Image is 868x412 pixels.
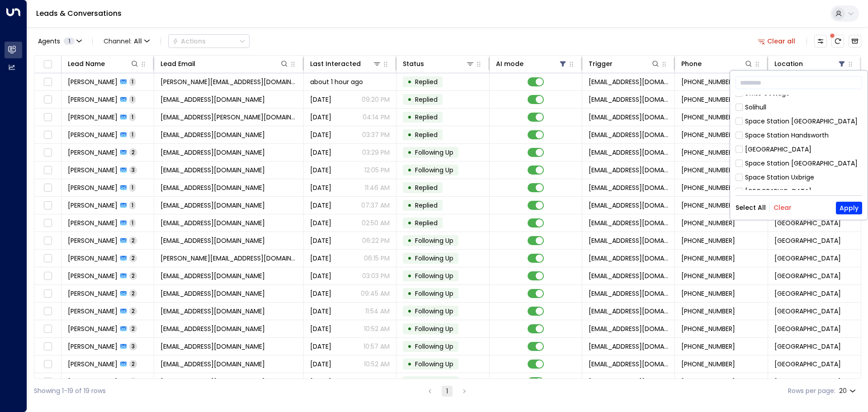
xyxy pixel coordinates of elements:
div: • [407,233,412,248]
div: [GEOGRAPHIC_DATA] [745,145,811,154]
span: Campbell Thomas [68,254,118,263]
span: Toggle select row [42,147,53,158]
div: • [407,92,412,107]
span: 3 [129,342,137,350]
span: Toggle select row [42,76,53,88]
span: +447738369884 [681,254,735,263]
p: 12:05 PM [364,166,390,175]
div: • [407,127,412,142]
div: Space Station Uxbrige [736,173,862,182]
span: Yesterday [310,218,331,227]
span: Toggle select row [42,270,53,282]
span: Toggle select row [42,182,53,194]
p: 03:37 PM [362,130,390,139]
div: Lead Name [68,58,105,69]
span: Following Up [415,148,453,157]
span: about 1 hour ago [310,77,363,86]
span: Replied [415,95,438,104]
div: Space Station Handsworth [745,131,829,140]
span: Sep 12, 2025 [310,236,331,245]
div: Space Station [GEOGRAPHIC_DATA] [745,117,858,126]
span: Sep 12, 2025 [310,271,331,280]
span: leads@space-station.co.uk [589,218,668,227]
span: garethdavis138@hotmail.com [160,289,265,298]
span: Toggle select row [42,376,53,388]
p: 06:22 PM [362,236,390,245]
span: Toggle select all [42,59,53,70]
span: 1 [64,38,75,45]
span: leads@space-station.co.uk [589,254,668,263]
span: Scott Stanford [68,218,118,227]
span: Yesterday [310,130,331,139]
button: Actions [168,34,250,48]
span: Wayne Panton [68,183,118,192]
span: Replied [415,218,438,227]
div: Status [403,58,424,69]
span: Gareth Davis [68,289,118,298]
span: Mandy Wright [68,77,118,86]
button: Archived Leads [849,35,861,47]
div: • [407,286,412,301]
span: leads@space-station.co.uk [589,307,668,316]
span: leads@space-station.co.uk [589,95,668,104]
p: 11:46 AM [365,183,390,192]
div: • [407,109,412,125]
span: Theo Thompson [68,130,118,139]
p: 09:20 PM [362,95,390,104]
span: +447926097741 [681,377,735,386]
span: +447980677285 [681,201,735,210]
div: 20 [839,384,858,398]
button: Apply [836,202,862,214]
div: AI mode [496,58,567,69]
span: al.r.pugh@gmail.com [160,113,297,122]
span: 3 [129,166,137,174]
span: Space Station Stirchley [774,377,841,386]
span: Sep 12, 2025 [310,289,331,298]
span: +441216054778 [681,218,735,227]
span: Following Up [415,377,453,386]
div: • [407,268,412,284]
span: Following Up [415,236,453,245]
span: +447772028406 [681,183,735,192]
span: ruthmurphy08@hotmail.com [160,342,265,351]
div: Phone [681,58,753,69]
span: leads@space-station.co.uk [589,236,668,245]
span: 2 [129,378,137,385]
span: +447706794931 [681,148,735,157]
span: lifemateyfam@gmail.com [160,307,265,316]
div: • [407,303,412,319]
span: leads@space-station.co.uk [589,130,668,139]
span: Toggle select row [42,253,53,264]
span: dan2654@hotmail.com [160,148,265,157]
span: Peter Smith [68,201,118,210]
span: Following Up [415,360,453,369]
div: • [407,251,412,266]
button: Agents1 [34,35,85,47]
span: +447868649071 [681,307,735,316]
span: Space Station Stirchley [774,254,841,263]
span: styles@bluepeter.co.uk [160,236,265,245]
span: selinasagnia@hotmail.co.uk [160,166,265,175]
span: Laura Harper [68,324,118,333]
span: leads@space-station.co.uk [589,183,668,192]
span: ruttie247@yahoo.com [160,95,265,104]
span: Dan Sweeney [68,148,118,157]
span: scottiebottie1@hotmail.co.uk [160,218,265,227]
span: +447971234752 [681,360,735,369]
div: Space Station Uxbrige [745,173,814,182]
span: Space Station Stirchley [774,342,841,351]
p: 10:57 AM [363,342,390,351]
div: • [407,145,412,160]
span: Yesterday [310,183,331,192]
span: All [134,38,142,45]
div: Status [403,58,474,69]
span: leads@space-station.co.uk [589,201,668,210]
span: +447432646898 [681,113,735,122]
div: Lead Name [68,58,139,69]
span: Ruth Murphy [68,342,118,351]
span: Space Station Stirchley [774,271,841,280]
span: Agents [38,38,60,44]
p: 03:03 PM [362,271,390,280]
span: 2 [129,325,137,332]
div: • [407,356,412,372]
